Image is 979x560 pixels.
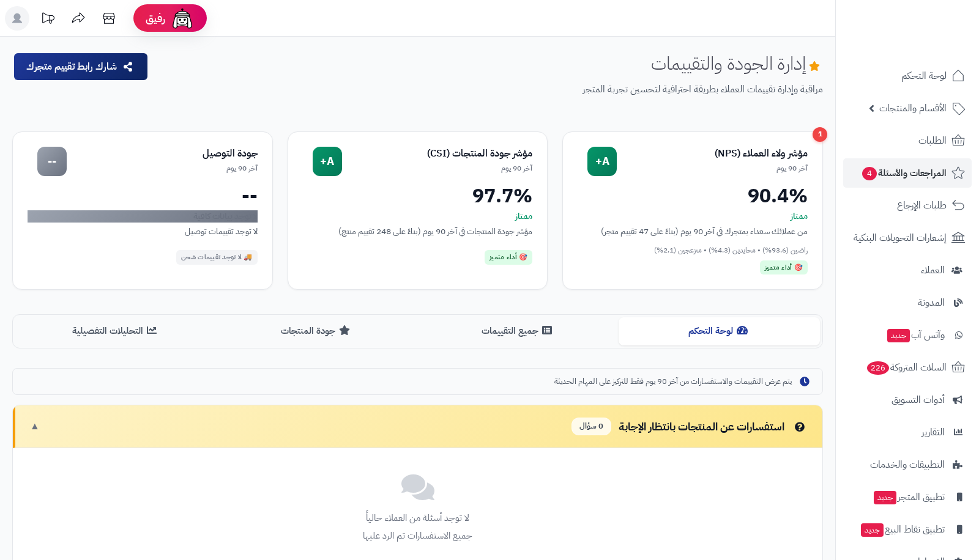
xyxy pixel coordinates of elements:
[843,353,972,382] a: السلات المتروكة226
[28,186,258,205] div: --
[861,523,884,537] span: جديد
[578,186,808,205] div: 90.4%
[760,260,808,275] div: 🎯 أداء متميز
[554,376,792,388] span: يتم عرض التقييمات والاستفسارات من آخر 90 يوم فقط للتركيز على المهام الحديثة
[28,225,258,238] div: لا توجد تقييمات توصيل
[901,67,947,84] span: لوحة التحكم
[217,317,418,345] button: جودة المنتجات
[897,197,947,214] span: طلبات الإرجاع
[866,361,890,375] span: 226
[418,317,619,345] button: جميع التقييمات
[363,529,472,542] small: جميع الاستفسارات تم الرد عليها
[843,320,972,350] a: وآتس آبجديد
[15,317,217,345] button: التحليلات التفصيلية
[861,164,947,182] span: المراجعات والأسئلة
[874,491,896,504] span: جديد
[571,418,808,435] div: استفسارات عن المنتجات بانتظار الإجابة
[37,147,67,176] div: --
[32,6,63,34] a: تحديثات المنصة
[892,391,945,408] span: أدوات التسويق
[14,53,147,80] button: شارك رابط تقييم متجرك
[886,326,945,344] span: وآتس آب
[843,288,972,317] a: المدونة
[617,147,808,161] div: مؤشر ولاء العملاء (NPS)
[918,294,945,311] span: المدونة
[843,450,972,479] a: التطبيقات والخدمات
[887,329,910,342] span: جديد
[843,385,972,414] a: أدوات التسويق
[651,53,823,73] h1: إدارة الجودة والتقييمات
[342,163,533,174] div: آخر 90 يوم
[921,262,945,279] span: العملاء
[843,126,972,155] a: الطلبات
[619,317,820,345] button: لوحة التحكم
[843,256,972,285] a: العملاء
[896,25,967,51] img: logo-2.png
[176,250,258,265] div: 🚚 لا توجد تقييمات شحن
[879,100,947,117] span: الأقسام والمنتجات
[342,147,533,161] div: مؤشر جودة المنتجات (CSI)
[67,147,258,161] div: جودة التوصيل
[170,6,195,31] img: ai-face.png
[843,418,972,447] a: التقارير
[866,359,947,376] span: السلات المتروكة
[485,250,532,265] div: 🎯 أداء متميز
[578,245,808,256] div: راضين (93.6%) • محايدين (4.3%) • منزعجين (2.1%)
[146,11,165,26] span: رفيق
[854,229,947,246] span: إشعارات التحويلات البنكية
[918,132,947,149] span: الطلبات
[843,158,972,188] a: المراجعات والأسئلة4
[303,186,533,205] div: 97.7%
[578,210,808,223] div: ممتاز
[303,225,533,238] div: مؤشر جودة المنتجات في آخر 90 يوم (بناءً على 248 تقييم منتج)
[158,83,823,97] p: مراقبة وإدارة تقييمات العملاء بطريقة احترافية لتحسين تجربة المتجر
[843,515,972,544] a: تطبيق نقاط البيعجديد
[28,210,258,223] div: لا توجد بيانات كافية
[843,61,972,90] a: لوحة التحكم
[843,482,972,512] a: تطبيق المتجرجديد
[813,127,827,142] div: 1
[921,424,945,441] span: التقارير
[366,512,469,525] span: لا توجد أسئلة من العملاء حالياً
[862,167,877,181] span: 4
[843,191,972,220] a: طلبات الإرجاع
[30,419,40,433] span: ▼
[870,456,945,473] span: التطبيقات والخدمات
[571,418,611,435] span: 0 سؤال
[578,225,808,238] div: من عملائك سعداء بمتجرك في آخر 90 يوم (بناءً على 47 تقييم متجر)
[843,223,972,252] a: إشعارات التحويلات البنكية
[860,521,945,538] span: تطبيق نقاط البيع
[617,163,808,174] div: آخر 90 يوم
[587,147,617,176] div: A+
[313,147,342,176] div: A+
[67,163,258,174] div: آخر 90 يوم
[873,488,945,506] span: تطبيق المتجر
[303,210,533,223] div: ممتاز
